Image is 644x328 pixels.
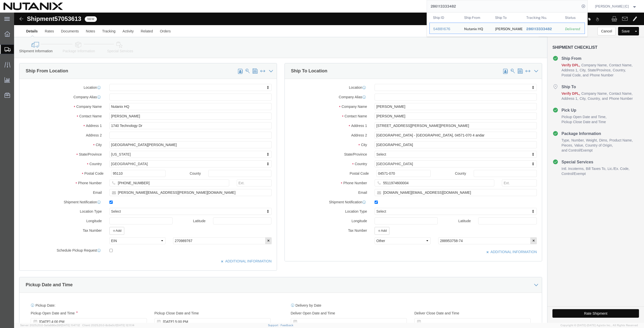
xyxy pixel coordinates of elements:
div: Delivered [565,26,581,32]
th: Ship ID [429,13,461,23]
div: 54881676 [433,26,457,32]
table: Search Results [429,13,587,36]
a: Support [268,324,280,327]
button: [PERSON_NAME] [C] [595,3,637,9]
span: [DATE] 11:47:12 [61,324,80,327]
input: Search for shipment number, reference number [427,0,580,12]
span: Server: 2025.20.0-5efa686e39f [20,324,80,327]
span: Copyright © [DATE]-[DATE] Agistix Inc., All Rights Reserved [560,323,638,327]
img: logo [4,3,63,10]
th: Ship From [460,13,492,23]
a: Feedback [280,324,293,327]
span: [DATE] 12:11:14 [116,324,134,327]
span: Client: 2025.20.0-8c6e0cf [82,324,134,327]
span: 286113333482 [526,27,552,31]
th: Ship To [492,13,523,23]
th: Status [561,13,585,23]
iframe: FS Legacy Container [14,13,644,323]
div: Fernando Lucato [495,23,519,34]
div: 286113333482 [526,26,558,32]
span: Arthur Campos [C] [595,4,629,9]
div: Nutanix HQ [464,23,483,34]
th: Tracking Nu. [522,13,561,23]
